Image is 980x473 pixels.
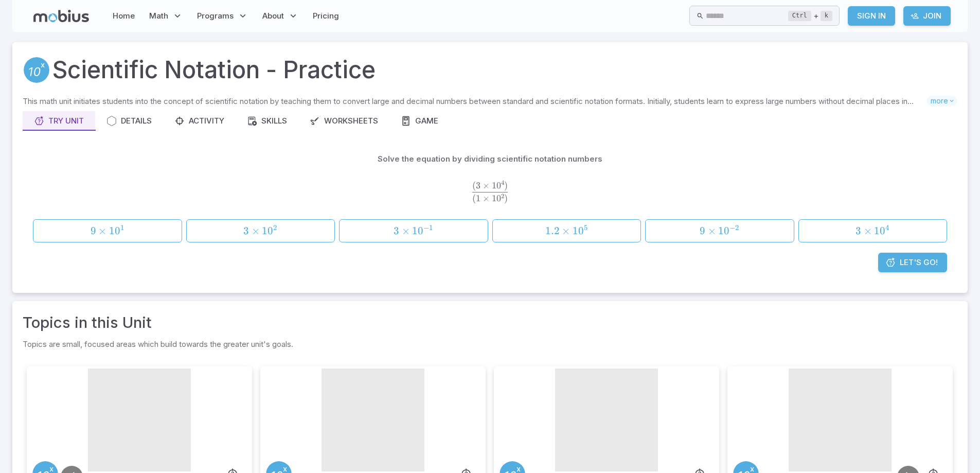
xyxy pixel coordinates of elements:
[483,180,490,191] span: ×
[476,180,480,191] span: 3
[429,223,433,232] span: 1
[504,193,508,204] span: )
[472,180,476,191] span: (
[821,11,832,21] kbd: k
[423,223,429,232] span: −
[52,52,376,87] h1: Scientific Notation - Practice
[504,180,508,191] span: )
[243,224,249,237] span: 3
[23,338,957,350] p: Topics are small, focused areas which build towards the greater unit's goals.
[23,311,152,334] a: Topics in this Unit
[885,223,889,232] span: 4
[788,11,811,21] kbd: Ctrl
[492,180,496,191] span: 1
[106,115,152,127] div: Details
[501,192,504,200] span: 2
[900,257,938,268] span: Let's Go!
[149,10,168,22] span: Math
[394,224,399,237] span: 3
[23,96,926,107] p: This math unit initiates students into the concept of scientific notation by teaching them to con...
[110,4,138,28] a: Home
[735,223,739,232] span: 2
[562,224,570,237] span: ×
[252,224,260,237] span: ×
[492,193,496,204] span: 1
[700,224,705,237] span: 9
[174,115,224,127] div: Activity
[545,224,560,237] span: 1.2
[864,224,872,237] span: ×
[874,224,880,237] span: 1
[483,193,490,204] span: ×
[880,224,885,237] span: 0
[508,181,509,195] span: ​
[708,224,716,237] span: ×
[856,224,861,237] span: 3
[109,224,115,237] span: 1
[273,223,277,232] span: 2
[23,56,50,84] a: Scientific Notation
[573,224,578,237] span: 1
[729,223,735,232] span: −
[501,179,504,186] span: 4
[401,115,438,127] div: Game
[496,193,501,204] span: 0
[268,224,273,237] span: 0
[120,223,124,232] span: 1
[262,10,284,22] span: About
[197,10,234,22] span: Programs
[878,253,947,272] a: Let's Go!
[91,224,96,237] span: 9
[476,193,480,204] span: 1
[848,6,895,26] a: Sign In
[724,224,729,237] span: 0
[718,224,724,237] span: 1
[310,115,378,127] div: Worksheets
[378,153,602,165] p: Solve the equation by dividing scientific notation numbers
[247,115,287,127] div: Skills
[584,223,587,232] span: 5
[402,224,410,237] span: ×
[578,224,584,237] span: 0
[98,224,106,237] span: ×
[34,115,84,127] div: Try Unit
[412,224,418,237] span: 1
[496,180,501,191] span: 0
[262,224,268,237] span: 1
[788,10,832,22] div: +
[418,224,423,237] span: 0
[903,6,951,26] a: Join
[310,4,342,28] a: Pricing
[115,224,120,237] span: 0
[472,193,476,204] span: (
